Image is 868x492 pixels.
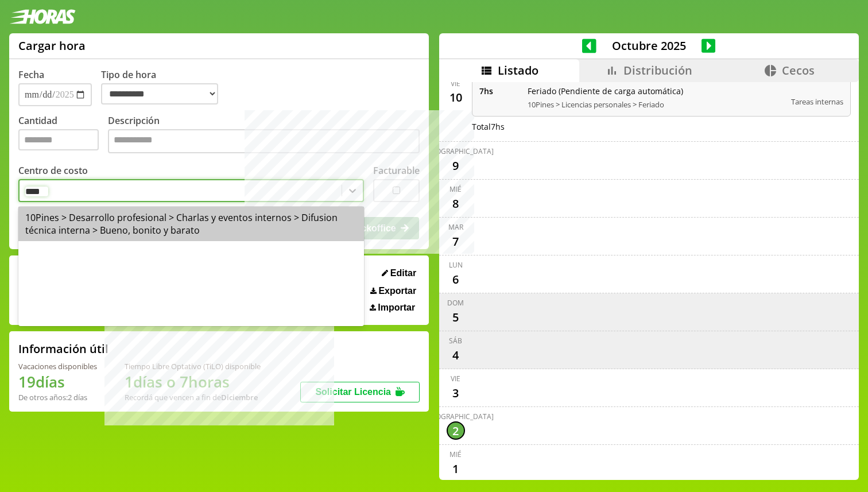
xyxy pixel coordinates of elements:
input: Cantidad [18,129,99,150]
div: [DEMOGRAPHIC_DATA] [418,412,494,421]
div: Vacaciones disponibles [18,361,97,371]
span: Feriado (Pendiente de carga automática) [528,86,784,96]
div: 6 [447,270,465,288]
label: Descripción [108,114,420,156]
select: Tipo de hora [101,83,218,104]
div: 8 [447,194,465,212]
div: Tiempo Libre Optativo (TiLO) disponible [125,361,261,371]
div: 9 [447,156,465,175]
span: Octubre 2025 [596,38,702,53]
div: De otros años: 2 días [18,392,97,402]
span: Cecos [782,63,815,78]
label: Facturable [373,164,420,177]
textarea: Descripción [108,129,420,153]
label: Fecha [18,68,44,81]
div: 10 [447,88,465,107]
div: lun [449,260,463,270]
div: 3 [447,383,465,402]
div: [DEMOGRAPHIC_DATA] [418,146,494,156]
div: mié [449,184,462,194]
button: Editar [378,268,420,279]
div: vie [451,79,460,88]
div: sáb [449,336,462,346]
span: Tareas internas [791,96,843,107]
div: Recordá que vencen a fin de [125,392,261,402]
span: Solicitar Licencia [315,387,391,397]
span: 10Pines > Licencias personales > Feriado [528,99,784,110]
div: vie [451,374,460,383]
button: Exportar [367,285,420,297]
label: Centro de costo [18,164,88,177]
div: Total 7 hs [472,121,851,132]
button: Solicitar Licencia [300,382,420,402]
span: 7 hs [479,86,520,96]
h1: 1 días o 7 horas [125,371,261,392]
div: 7 [447,232,465,250]
span: Editar [390,268,416,278]
div: mar [448,222,463,232]
div: 5 [447,308,465,326]
span: Listado [498,63,538,78]
label: Tipo de hora [101,68,227,106]
div: dom [447,298,464,308]
span: Distribución [623,63,692,78]
h2: Información útil [18,341,108,357]
div: 10Pines > Desarrollo profesional > Charlas y eventos internos > Difusion técnica interna > Bueno,... [18,207,364,241]
b: Diciembre [221,392,258,402]
div: mié [449,450,462,459]
span: Importar [378,303,415,313]
div: scrollable content [439,82,859,478]
div: 1 [447,459,465,478]
label: Cantidad [18,114,108,156]
img: logotipo [9,9,76,24]
span: Exportar [378,286,416,296]
div: 2 [447,421,465,440]
h1: 19 días [18,371,97,392]
h1: Cargar hora [18,38,86,53]
div: 4 [447,346,465,364]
